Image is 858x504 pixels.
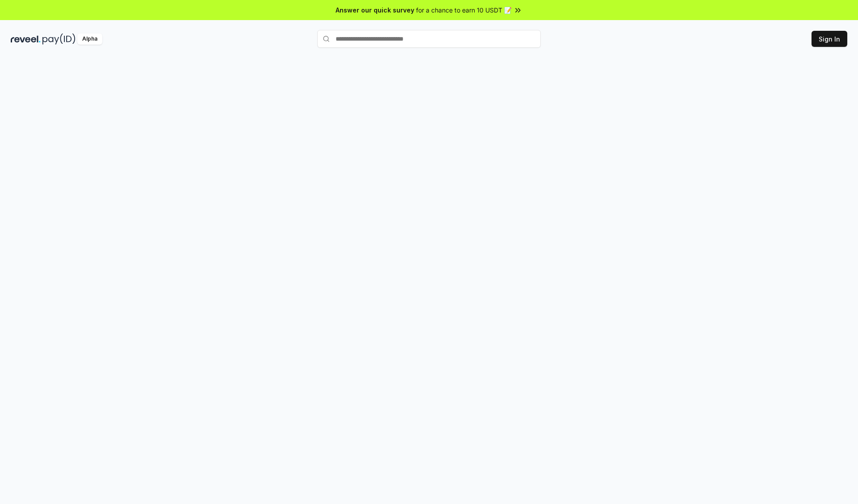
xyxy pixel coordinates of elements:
span: for a chance to earn 10 USDT 📝 [416,5,512,15]
button: Sign In [812,31,847,47]
div: Alpha [77,33,102,45]
span: Answer our quick survey [336,5,414,15]
img: pay_id [42,33,76,45]
img: reveel_dark [11,33,41,45]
